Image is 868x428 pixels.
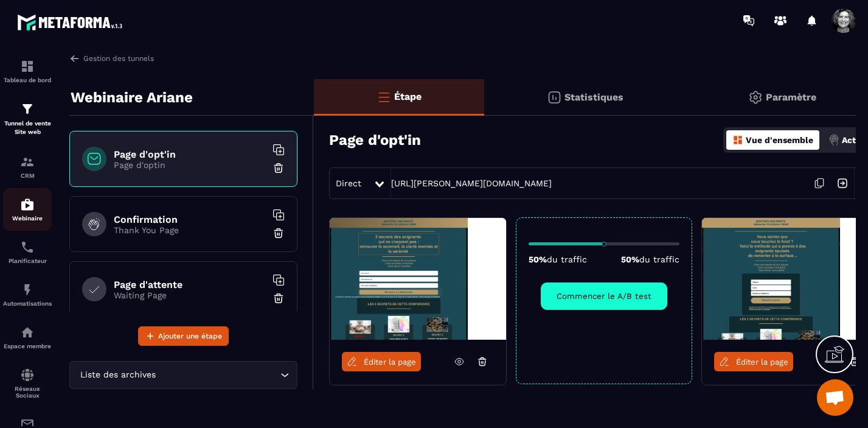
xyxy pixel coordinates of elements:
p: Webinaire Ariane [71,85,193,110]
img: formation [20,155,35,169]
p: Statistiques [564,91,623,103]
img: arrow [69,53,80,64]
p: CRM [3,172,52,179]
img: setting-gr.5f69749f.svg [748,90,763,105]
img: social-network [20,368,35,382]
img: stats.20deebd0.svg [547,90,561,105]
p: Vue d'ensemble [746,135,813,145]
img: automations [20,282,35,297]
span: du traffic [547,254,587,264]
p: Tableau de bord [3,77,52,83]
h6: Confirmation [114,214,266,225]
a: automationsautomationsAutomatisations [3,273,52,316]
div: Ouvrir le chat [817,379,853,416]
span: Ajouter une étape [158,330,222,342]
button: Commencer le A/B test [541,282,667,310]
a: [URL][PERSON_NAME][DOMAIN_NAME] [391,178,552,188]
span: Direct [336,178,361,188]
p: 50% [621,254,679,264]
a: Éditer la page [714,352,793,371]
span: du traffic [639,254,679,264]
p: Webinaire [3,215,52,222]
span: Liste des archives [77,368,158,382]
img: arrow-next.bcc2205e.svg [831,172,854,195]
p: Étape [394,91,422,102]
a: automationsautomationsWebinaire [3,188,52,231]
img: actions.d6e523a2.png [828,135,839,146]
span: Éditer la page [364,357,416,367]
p: Automatisations [3,300,52,307]
img: automations [20,197,35,212]
img: bars-o.4a397970.svg [377,89,391,104]
p: Planificateur [3,258,52,264]
img: image [330,218,506,340]
img: scheduler [20,240,35,254]
a: formationformationTableau de bord [3,50,52,93]
h6: Page d'attente [114,279,266,290]
h6: Page d'opt'in [114,149,266,160]
img: trash [273,227,285,239]
p: Page d'optin [114,160,266,170]
a: social-networksocial-networkRéseaux Sociaux [3,359,52,408]
a: Gestion des tunnels [69,53,154,64]
div: Search for option [69,361,297,389]
h3: Page d'opt'in [329,132,421,149]
a: formationformationCRM [3,146,52,188]
img: dashboard-orange.40269519.svg [732,135,743,146]
img: trash [273,162,285,174]
img: automations [20,325,35,340]
img: trash [273,292,285,304]
p: Thank You Page [114,225,266,235]
p: Tunnel de vente Site web [3,119,52,136]
p: Réseaux Sociaux [3,385,52,399]
img: logo [17,11,127,33]
a: schedulerschedulerPlanificateur [3,231,52,273]
a: automationsautomationsEspace membre [3,316,52,359]
p: Waiting Page [114,290,266,300]
img: formation [20,102,35,116]
img: formation [20,59,35,74]
a: formationformationTunnel de vente Site web [3,93,52,146]
span: Éditer la page [736,357,788,367]
p: 50% [529,254,587,264]
button: Ajouter une étape [138,326,229,346]
p: Paramètre [766,91,816,103]
input: Search for option [158,368,277,382]
a: Éditer la page [342,352,421,371]
p: Espace membre [3,343,52,349]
